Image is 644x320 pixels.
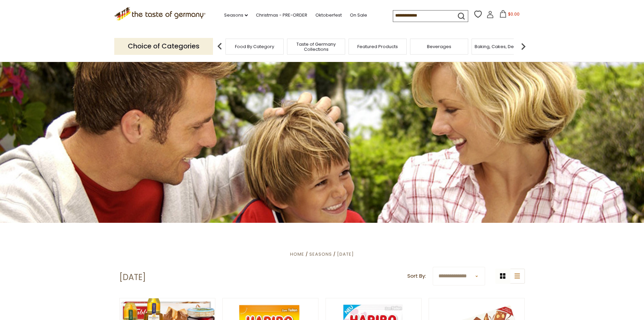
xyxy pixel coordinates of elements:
[290,251,304,257] a: Home
[337,251,354,257] a: [DATE]
[350,12,367,19] a: On Sale
[256,12,307,19] a: Christmas - PRE-ORDER
[289,42,343,52] a: Taste of Germany Collections
[475,44,527,49] a: Baking, Cakes, Desserts
[517,40,530,53] img: next arrow
[309,251,332,257] a: Seasons
[213,40,226,53] img: previous arrow
[224,12,248,19] a: Seasons
[427,44,451,49] a: Beverages
[357,44,398,49] a: Featured Products
[315,12,342,19] a: Oktoberfest
[508,11,520,17] span: $0.00
[407,272,426,280] label: Sort By:
[235,44,274,49] a: Food By Category
[495,10,524,20] button: $0.00
[119,272,146,282] h1: [DATE]
[114,38,213,55] p: Choice of Categories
